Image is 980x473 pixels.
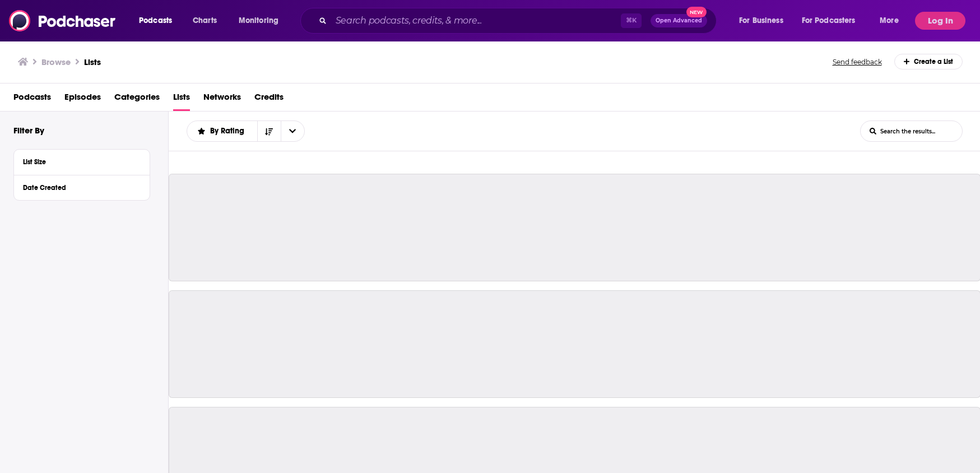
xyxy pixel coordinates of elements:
[795,12,872,30] button: open menu
[64,88,101,111] a: Episodes
[131,12,187,30] button: open menu
[187,120,305,142] h2: Choose List sort
[23,154,141,168] button: List Size
[829,57,885,67] button: Send feedback
[915,12,965,30] button: Log In
[872,12,913,30] button: open menu
[9,10,117,31] img: Podchaser - Follow, Share and Rate Podcasts
[257,121,281,141] button: Sort Direction
[187,127,257,135] button: open menu
[13,88,51,111] a: Podcasts
[311,8,727,34] div: Search podcasts, credits, & more...
[686,7,707,17] span: New
[139,13,172,29] span: Podcasts
[23,180,141,194] button: Date Created
[254,88,284,111] a: Credits
[185,12,224,30] a: Charts
[731,12,797,30] button: open menu
[23,184,133,192] div: Date Created
[621,13,642,28] span: ⌘ K
[656,18,702,24] span: Open Advanced
[13,125,44,136] h2: Filter By
[331,12,621,30] input: Search podcasts, credits, & more...
[193,13,217,29] span: Charts
[239,13,278,29] span: Monitoring
[203,88,241,111] a: Networks
[173,88,190,111] a: Lists
[23,158,133,166] div: List Size
[739,13,783,29] span: For Business
[894,54,963,69] div: Create a List
[281,121,304,141] button: open menu
[231,12,293,30] button: open menu
[114,88,160,111] a: Categories
[210,127,248,135] span: By Rating
[880,13,899,29] span: More
[84,57,101,67] a: Lists
[802,13,856,29] span: For Podcasters
[651,14,707,27] button: Open AdvancedNew
[41,57,71,67] h3: Browse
